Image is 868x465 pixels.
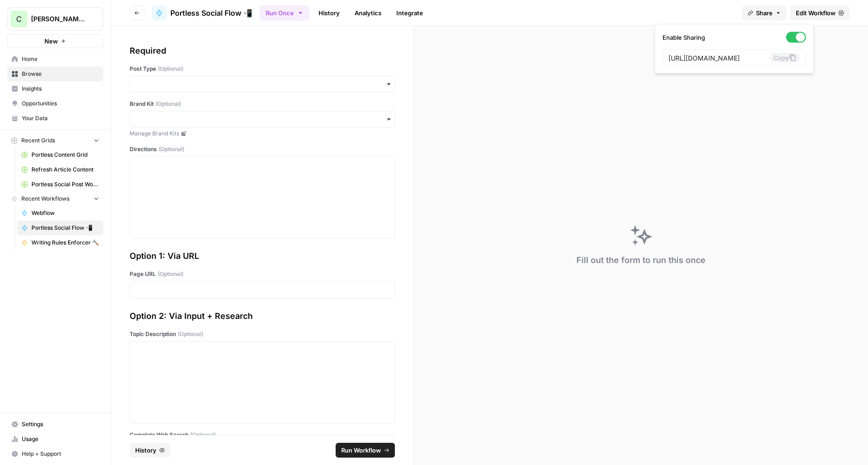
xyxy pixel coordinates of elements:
[17,235,103,250] a: Writing Rules Enforcer 🔨
[17,206,103,220] a: Webflow
[31,180,99,189] span: Portless Social Post Workflow
[130,330,395,338] label: Topic Description
[31,224,99,232] span: Portless Social Flow 📲
[7,134,103,147] button: Recent Grids
[130,100,395,108] label: Brand Kit
[130,443,170,458] button: History
[158,270,183,278] span: (Optional)
[756,8,773,18] span: Share
[341,446,381,455] span: Run Workflow
[22,85,99,93] span: Insights
[349,6,387,20] a: Analytics
[31,239,99,247] span: Writing Rules Enforcer 🔨
[336,443,395,458] button: Run Workflow
[130,250,395,263] div: Option 1: Via URL
[7,96,103,111] a: Opportunities
[662,32,806,43] label: Enable Sharing
[770,53,800,62] button: Copy
[135,446,156,455] span: History
[156,100,181,108] span: (Optional)
[7,432,103,447] a: Usage
[31,14,87,24] span: [PERSON_NAME]'s Workspace
[31,165,99,174] span: Refresh Article Content
[7,7,103,31] button: Workspace: Chris's Workspace
[130,431,395,439] label: Complete Web Search
[130,270,395,278] label: Page URL
[21,136,55,145] span: Recent Grids
[790,6,849,20] a: Edit Workflow
[31,151,99,159] span: Portless Content Grid
[22,114,99,122] span: Your Data
[576,254,706,267] div: Fill out the form to run this once
[796,8,836,18] span: Edit Workflow
[391,6,429,20] a: Integrate
[655,24,814,74] div: Share
[21,195,69,203] span: Recent Workflows
[7,67,103,81] a: Browse
[152,6,252,20] a: Portless Social Flow 📲
[17,147,103,162] a: Portless Content Grid
[17,220,103,235] a: Portless Social Flow 📲
[22,450,99,458] span: Help + Support
[170,7,252,18] span: Portless Social Flow 📲
[7,34,103,48] button: New
[130,65,395,73] label: Post Type
[313,6,345,20] a: History
[7,447,103,461] button: Help + Support
[22,70,99,78] span: Browse
[260,5,309,21] button: Run Once
[7,417,103,432] a: Settings
[7,52,103,67] a: Home
[130,129,395,138] a: Manage Brand Kits
[17,177,103,192] a: Portless Social Post Workflow
[7,81,103,96] a: Insights
[7,111,103,126] a: Your Data
[22,55,99,63] span: Home
[130,44,395,57] div: Required
[22,435,99,443] span: Usage
[22,420,99,428] span: Settings
[158,65,183,73] span: (Optional)
[44,37,58,46] span: New
[159,145,184,153] span: (Optional)
[178,330,203,338] span: (Optional)
[742,6,787,20] button: Share
[130,310,395,323] div: Option 2: Via Input + Research
[130,145,395,153] label: Directions
[190,431,216,439] span: (Optional)
[7,192,103,206] button: Recent Workflows
[16,13,22,24] span: C
[31,209,99,217] span: Webflow
[17,162,103,177] a: Refresh Article Content
[22,99,99,108] span: Opportunities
